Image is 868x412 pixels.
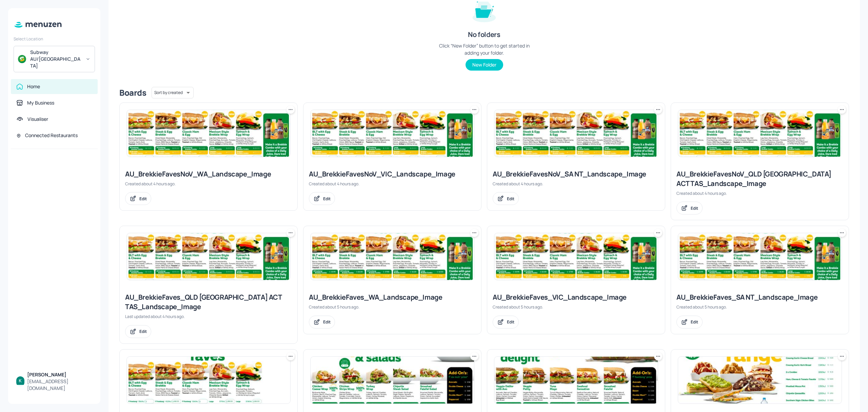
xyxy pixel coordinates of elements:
[309,293,476,302] div: AU_BrekkieFaves_WA_Landscape_Image
[125,169,292,179] div: AU_BrekkieFavesNoV_WA_Landscape_Image
[27,378,92,392] div: [EMAIL_ADDRESS][DOMAIN_NAME]
[139,329,147,334] div: Edit
[676,304,843,310] div: Created about 5 hours ago.
[25,132,78,139] div: Connected Restaurants
[323,196,331,202] div: Edit
[678,233,842,280] img: 2025-08-13-17550515790531wlu5d8p5b8.jpeg
[139,196,147,202] div: Edit
[311,233,474,280] img: 2025-08-13-17550515790531wlu5d8p5b8.jpeg
[676,169,843,188] div: AU_BrekkieFavesNoV_QLD [GEOGRAPHIC_DATA] ACT TAS_Landscape_Image
[27,99,54,106] div: My Business
[311,357,474,404] img: 2025-08-13-1755046479178bc4oe696but.jpeg
[309,169,476,179] div: AU_BrekkieFavesNoV_VIC_Landscape_Image
[691,319,698,325] div: Edit
[678,357,842,404] img: 2025-08-12-1754983736738jpui10py8ps.jpeg
[27,83,40,90] div: Home
[152,86,194,99] div: Sort by created
[507,319,514,325] div: Edit
[127,110,290,157] img: 2025-08-13-1755052488882tu52zlxrh0d.jpeg
[311,110,474,157] img: 2025-08-13-1755052488882tu52zlxrh0d.jpeg
[30,49,81,69] div: Subway AU/[GEOGRAPHIC_DATA]
[125,314,292,319] div: Last updated about 4 hours ago.
[507,196,514,202] div: Edit
[676,190,843,196] div: Created about 4 hours ago.
[493,181,659,187] div: Created about 4 hours ago.
[493,304,659,310] div: Created about 5 hours ago.
[309,304,476,310] div: Created about 5 hours ago.
[433,42,535,56] div: Click “New Folder” button to get started in adding your folder.
[127,357,290,404] img: 2025-08-13-17550510398416ldzbonkrtf.jpeg
[309,181,476,187] div: Created about 4 hours ago.
[493,293,659,302] div: AU_BrekkieFaves_VIC_Landscape_Image
[119,87,146,98] div: Boards
[127,233,290,280] img: 2025-08-13-1755052488882tu52zlxrh0d.jpeg
[493,169,659,179] div: AU_BrekkieFavesNoV_SA NT_Landscape_Image
[125,293,292,312] div: AU_BrekkieFaves_QLD [GEOGRAPHIC_DATA] ACT TAS_Landscape_Image
[494,357,658,404] img: 2025-08-11-1754887968165ca1pba2wcps.jpeg
[27,116,48,123] div: Visualiser
[323,319,331,325] div: Edit
[18,55,26,63] img: avatar
[468,30,500,39] div: No folders
[125,181,292,187] div: Created about 4 hours ago.
[466,59,503,71] button: New Folder
[676,293,843,302] div: AU_BrekkieFaves_SA NT_Landscape_Image
[678,110,842,157] img: 2025-08-13-1755052488882tu52zlxrh0d.jpeg
[16,376,24,385] img: ACg8ocKBIlbXoTTzaZ8RZ_0B6YnoiWvEjOPx6MQW7xFGuDwnGH3hbQ=s96-c
[691,205,698,211] div: Edit
[494,110,658,157] img: 2025-08-13-1755052488882tu52zlxrh0d.jpeg
[27,371,92,378] div: [PERSON_NAME]
[14,36,95,42] div: Select Location
[494,233,658,280] img: 2025-08-13-17550515790531wlu5d8p5b8.jpeg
